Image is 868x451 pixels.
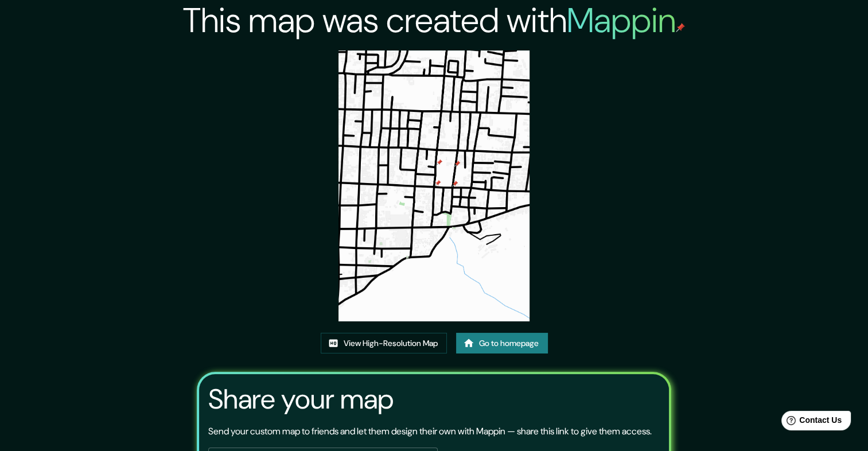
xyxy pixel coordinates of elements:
[208,383,394,415] h3: Share your map
[676,23,685,32] img: mappin-pin
[766,406,855,438] iframe: Help widget launcher
[208,425,652,438] p: Send your custom map to friends and let them design their own with Mappin — share this link to gi...
[456,333,548,354] a: Go to homepage
[321,333,447,354] a: View High-Resolution Map
[338,50,530,321] img: created-map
